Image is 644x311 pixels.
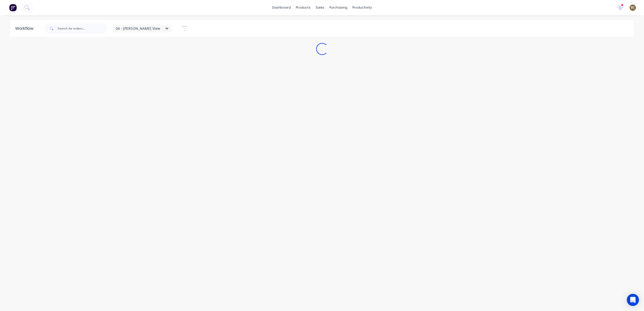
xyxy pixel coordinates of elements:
div: productivity [350,4,374,11]
a: dashboard [270,4,293,11]
div: Workflow [15,25,36,32]
input: Search for orders... [58,23,108,34]
div: purchasing [327,4,350,11]
span: BC [631,5,635,10]
span: 04 - [PERSON_NAME] View [116,26,160,31]
div: products [293,4,313,11]
div: sales [313,4,327,11]
img: Factory [9,4,17,11]
div: Open Intercom Messenger [627,294,639,306]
